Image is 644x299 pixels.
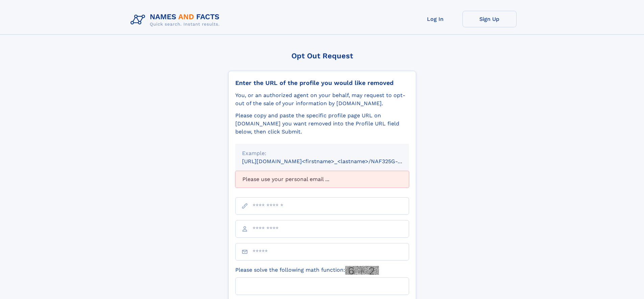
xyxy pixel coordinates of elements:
div: You, or an authorized agent on your behalf, may request to opt-out of the sale of your informatio... [235,91,409,108]
div: Enter the URL of the profile you would like removed [235,79,409,87]
div: Please copy and paste the specific profile page URL on [DOMAIN_NAME] you want removed into the Pr... [235,112,409,136]
a: Sign Up [462,11,517,27]
label: Please solve the following math function: [235,266,379,275]
div: Please use your personal email ... [235,171,409,188]
img: Logo Names and Facts [128,11,225,29]
a: Log In [408,11,462,27]
div: Example: [242,149,402,157]
div: Opt Out Request [228,52,416,60]
small: [URL][DOMAIN_NAME]<firstname>_<lastname>/NAF325G-xxxxxxxx [242,158,422,165]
